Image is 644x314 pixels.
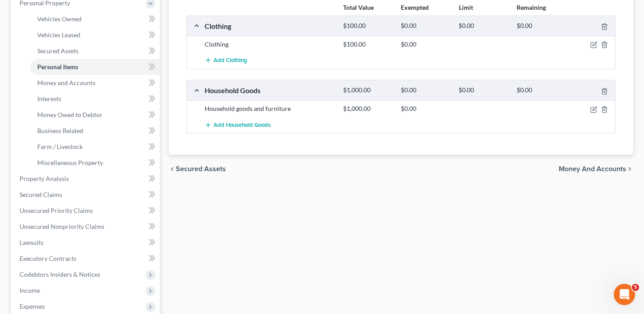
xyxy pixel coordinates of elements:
[37,127,83,134] span: Business Related
[512,86,570,94] div: $0.00
[20,207,93,214] span: Unsecured Priority Claims
[30,59,160,75] a: Personal Items
[37,31,80,39] span: Vehicles Leased
[12,219,160,235] a: Unsecured Nonpriority Claims
[396,22,454,30] div: $0.00
[339,104,396,113] div: $1,000.00
[20,255,76,262] span: Executory Contracts
[20,302,45,310] span: Expenses
[454,22,512,30] div: $0.00
[396,104,454,113] div: $0.00
[30,123,160,139] a: Business Related
[30,107,160,123] a: Money Owed to Debtor
[37,79,95,86] span: Money and Accounts
[12,187,160,203] a: Secured Claims
[12,171,160,187] a: Property Analysis
[37,63,78,71] span: Personal Items
[401,4,429,11] strong: Exempted
[37,111,103,118] span: Money Owed to Debtor
[205,52,247,69] button: Add Clothing
[20,239,43,246] span: Lawsuits
[396,40,454,49] div: $0.00
[12,203,160,219] a: Unsecured Priority Claims
[200,40,339,49] div: Clothing
[37,15,82,23] span: Vehicles Owned
[517,4,546,11] strong: Remaining
[12,251,160,267] a: Executory Contracts
[30,27,160,43] a: Vehicles Leased
[12,235,160,251] a: Lawsuits
[559,165,633,173] button: Money and Accounts chevron_right
[169,165,226,173] button: chevron_left Secured Assets
[30,11,160,27] a: Vehicles Owned
[213,122,271,129] span: Add Household Goods
[20,271,100,278] span: Codebtors Insiders & Notices
[339,86,396,94] div: $1,000.00
[30,75,160,91] a: Money and Accounts
[176,165,226,173] span: Secured Assets
[454,86,512,94] div: $0.00
[343,4,374,11] strong: Total Value
[632,284,639,291] span: 5
[459,4,473,11] strong: Limit
[200,21,339,31] div: Clothing
[37,47,79,55] span: Secured Assets
[169,165,176,173] i: chevron_left
[20,191,62,198] span: Secured Claims
[396,86,454,94] div: $0.00
[339,40,396,49] div: $100.00
[213,57,247,64] span: Add Clothing
[512,22,570,30] div: $0.00
[30,43,160,59] a: Secured Assets
[200,86,339,95] div: Household Goods
[626,165,633,173] i: chevron_right
[37,159,103,166] span: Miscellaneous Property
[20,223,104,230] span: Unsecured Nonpriority Claims
[200,104,339,113] div: Household goods and furniture
[614,284,635,305] iframe: Intercom live chat
[30,91,160,107] a: Interests
[37,143,83,150] span: Farm / Livestock
[339,22,396,30] div: $100.00
[559,165,626,173] span: Money and Accounts
[30,155,160,171] a: Miscellaneous Property
[205,117,271,133] button: Add Household Goods
[37,95,61,102] span: Interests
[20,287,40,294] span: Income
[20,175,69,182] span: Property Analysis
[30,139,160,155] a: Farm / Livestock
